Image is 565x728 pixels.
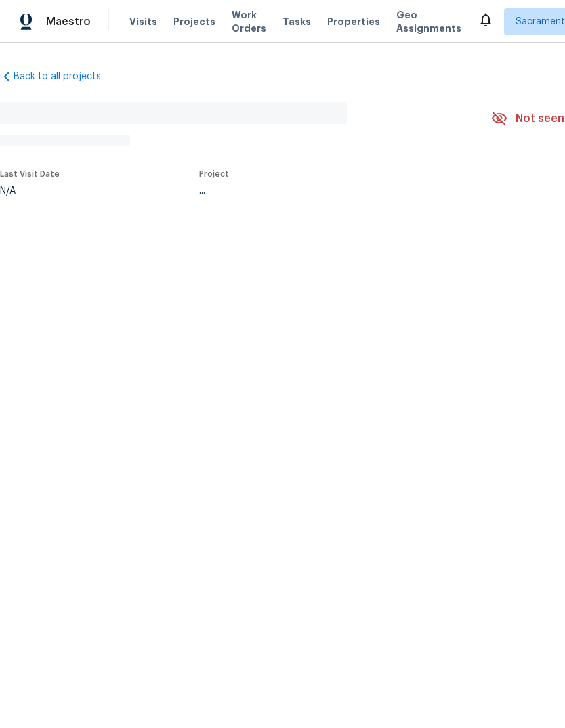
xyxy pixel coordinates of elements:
[396,8,461,35] span: Geo Assignments
[199,186,459,196] div: ...
[327,15,380,28] span: Properties
[282,17,311,26] span: Tasks
[173,15,215,28] span: Projects
[46,15,91,28] span: Maestro
[199,170,229,178] span: Project
[232,8,266,35] span: Work Orders
[129,15,157,28] span: Visits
